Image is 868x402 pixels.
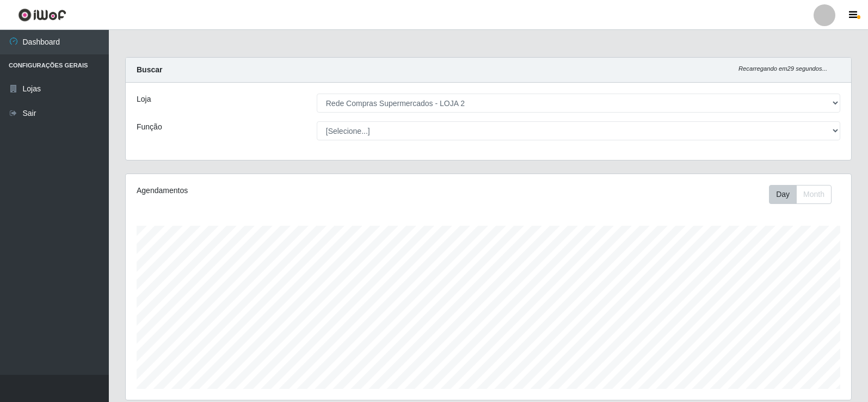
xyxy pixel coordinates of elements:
[796,185,832,204] button: Month
[769,185,832,204] div: First group
[137,121,162,133] label: Função
[137,94,151,105] label: Loja
[137,65,162,74] strong: Buscar
[738,65,827,72] i: Recarregando em 29 segundos...
[769,185,840,204] div: Toolbar with button groups
[769,185,797,204] button: Day
[137,185,420,196] div: Agendamentos
[18,8,66,22] img: CoreUI Logo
